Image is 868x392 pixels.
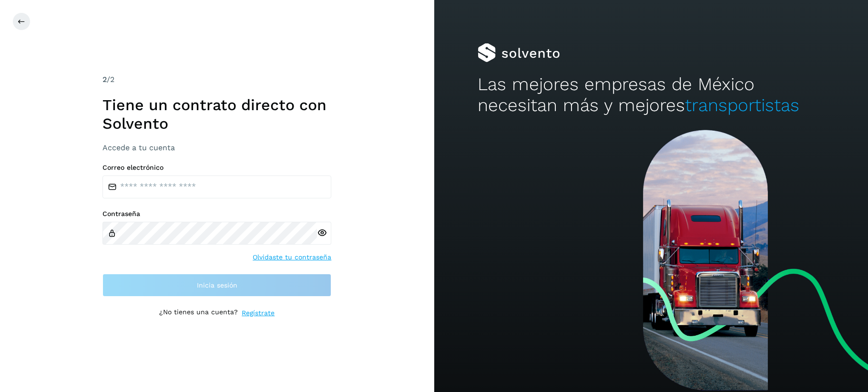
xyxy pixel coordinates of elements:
[242,308,275,318] a: Regístrate
[197,282,237,289] span: Inicia sesión
[159,308,238,318] p: ¿No tienes una cuenta?
[102,74,331,85] div: /2
[102,75,107,84] span: 2
[685,95,799,115] span: transportistas
[102,96,331,133] h1: Tiene un contrato directo con Solvento
[253,252,331,262] a: Olvidaste tu contraseña
[102,143,331,152] h3: Accede a tu cuenta
[478,74,825,116] h2: Las mejores empresas de México necesitan más y mejores
[102,164,331,172] label: Correo electrónico
[102,274,331,297] button: Inicia sesión
[102,210,331,218] label: Contraseña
